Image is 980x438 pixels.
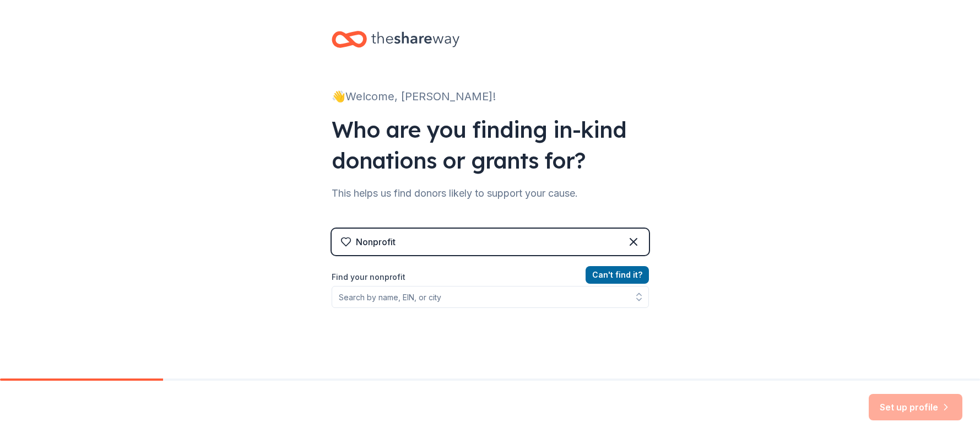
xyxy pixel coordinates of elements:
[332,271,649,284] label: Find your nonprofit
[332,114,649,176] div: Who are you finding in-kind donations or grants for?
[332,185,649,202] div: This helps us find donors likely to support your cause.
[332,88,649,105] div: 👋 Welcome, [PERSON_NAME]!
[332,286,649,308] input: Search by name, EIN, or city
[586,266,649,284] button: Can't find it?
[356,235,396,248] div: Nonprofit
